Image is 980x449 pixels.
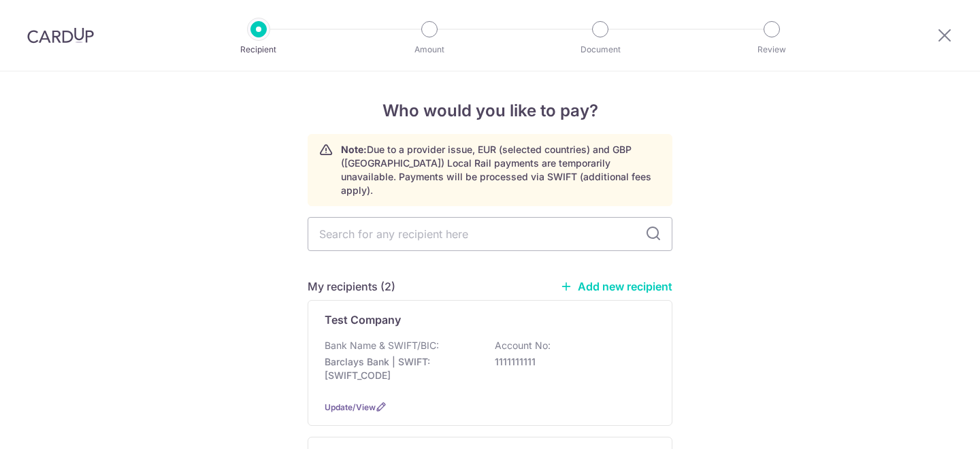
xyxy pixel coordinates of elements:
[308,217,672,251] input: Search for any recipient here
[325,402,376,412] a: Update/View
[560,280,672,293] a: Add new recipient
[208,43,309,56] p: Recipient
[308,278,395,295] h5: My recipients (2)
[325,312,401,328] p: Test Company
[495,339,551,352] p: Account No:
[341,144,367,155] strong: Note:
[495,355,647,369] p: 1111111111
[325,355,477,382] p: Barclays Bank | SWIFT: [SWIFT_CODE]
[27,27,94,44] img: CardUp
[325,339,439,352] p: Bank Name & SWIFT/BIC:
[721,43,822,56] p: Review
[341,143,661,197] p: Due to a provider issue, EUR (selected countries) and GBP ([GEOGRAPHIC_DATA]) Local Rail payments...
[379,43,480,56] p: Amount
[550,43,651,56] p: Document
[308,99,672,123] h4: Who would you like to pay?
